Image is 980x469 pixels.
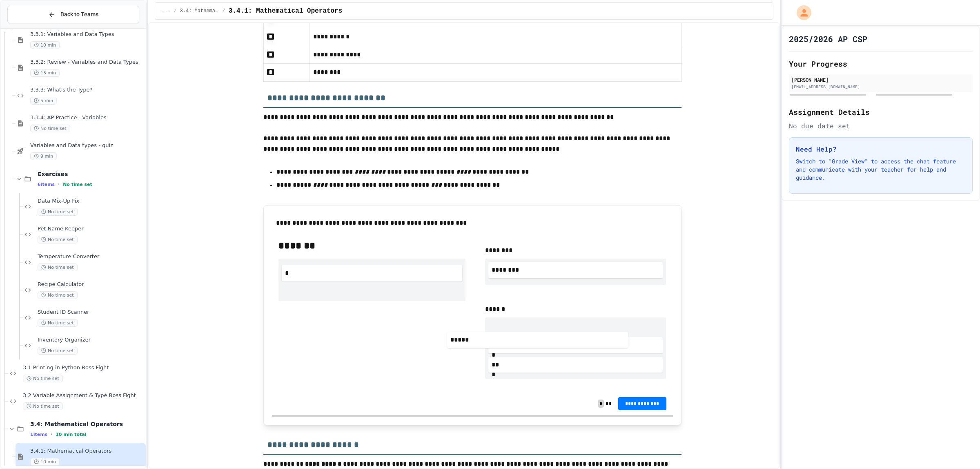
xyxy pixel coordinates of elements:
span: Data Mix-Up Fix [38,198,144,205]
span: Back to Teams [60,10,98,19]
span: 3.3.3: What's the Type? [30,87,144,94]
span: No time set [30,125,70,132]
span: • [51,431,52,438]
span: Temperature Converter [38,253,144,260]
div: My Account [788,3,813,22]
h2: Your Progress [789,58,973,69]
span: / [223,8,225,14]
span: No time set [38,319,78,327]
span: Exercises [38,170,144,178]
h2: Assignment Details [789,106,973,118]
span: 3.3.1: Variables and Data Types [30,31,144,38]
span: 5 min [30,97,57,105]
span: No time set [63,182,92,187]
span: / [174,8,176,14]
span: 15 min [30,69,60,77]
div: [PERSON_NAME] [791,76,970,83]
p: Switch to "Grade View" to access the chat feature and communicate with your teacher for help and ... [796,157,966,182]
span: 1 items [30,432,47,437]
span: 3.4: Mathematical Operators [30,420,144,428]
span: 9 min [30,152,57,160]
span: No time set [23,402,63,410]
div: No due date set [789,121,973,131]
span: No time set [38,291,78,299]
span: ... [162,8,171,14]
span: 3.3.2: Review - Variables and Data Types [30,59,144,66]
span: Inventory Organizer [38,337,144,344]
span: 3.4: Mathematical Operators [180,8,219,14]
span: 3.3.4: AP Practice - Variables [30,114,144,121]
h3: Need Help? [796,144,966,154]
span: Variables and Data types - quiz [30,142,144,149]
span: Recipe Calculator [38,281,144,288]
span: 3.1 Printing in Python Boss Fight [23,364,144,371]
span: 3.4.1: Mathematical Operators [30,448,144,455]
span: Pet Name Keeper [38,226,144,232]
span: No time set [38,208,78,216]
span: 10 min [30,458,60,466]
span: No time set [38,264,78,271]
div: [EMAIL_ADDRESS][DOMAIN_NAME] [791,84,970,90]
button: Back to Teams [7,6,139,23]
span: No time set [38,347,78,355]
span: No time set [38,236,78,243]
span: Student ID Scanner [38,309,144,316]
span: 6 items [38,182,55,187]
span: 3.4.1: Mathematical Operators [229,6,342,16]
span: • [58,181,60,188]
h1: 2025/2026 AP CSP [789,33,867,45]
span: 10 min [30,41,60,49]
span: 10 min total [56,432,86,437]
span: 3.2 Variable Assignment & Type Boss Fight [23,392,144,399]
span: No time set [23,375,63,382]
